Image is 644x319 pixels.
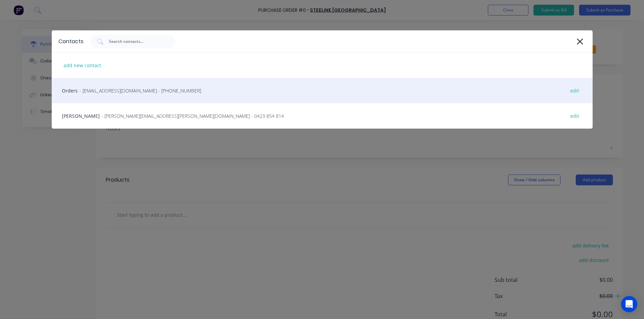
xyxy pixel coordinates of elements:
[621,296,637,312] div: Open Intercom Messenger
[58,37,84,46] div: Contacts
[52,103,593,129] div: [PERSON_NAME]
[101,112,284,119] span: - [PERSON_NAME][EMAIL_ADDRESS][PERSON_NAME][DOMAIN_NAME] - 0423 854 814
[79,87,201,94] span: - [EMAIL_ADDRESS][DOMAIN_NAME] - [PHONE_NUMBER]
[52,78,593,103] div: Orders
[567,111,582,121] div: edit
[108,38,164,45] input: Search contacts...
[60,60,104,71] div: add new contact
[567,85,582,96] div: edit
